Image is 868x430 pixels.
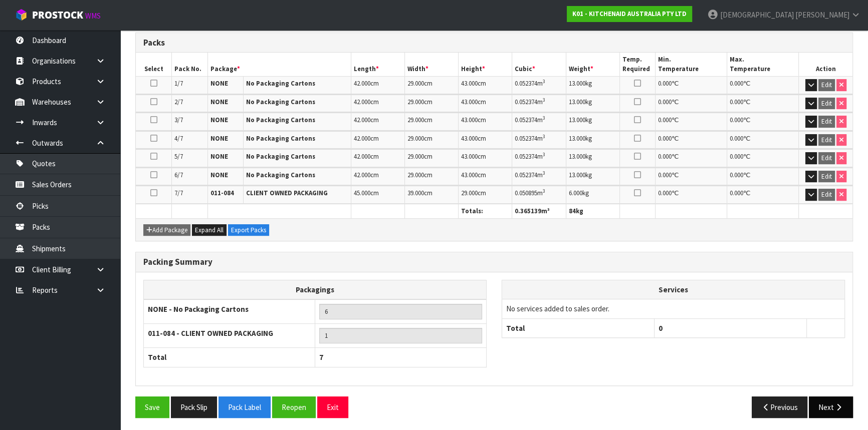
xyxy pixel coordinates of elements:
th: Totals: [459,204,512,218]
th: Total [502,318,655,337]
td: ℃ [656,168,727,185]
td: cm [404,131,458,149]
span: 42.000 [354,98,370,106]
td: m [512,186,566,203]
td: m [512,113,566,130]
td: ℃ [727,113,799,130]
span: 43.000 [461,116,478,124]
span: 13.000 [569,79,585,88]
td: cm [351,77,404,94]
span: 0.000 [730,79,743,88]
span: [DEMOGRAPHIC_DATA] [720,10,794,20]
span: 6.000 [569,189,582,197]
strong: No Packaging Cartons [246,134,315,143]
span: 0.000 [730,171,743,179]
th: Action [799,53,852,76]
td: ℃ [656,77,727,94]
span: 45.000 [354,189,370,197]
h3: Packing Summary [143,257,845,267]
span: 43.000 [461,134,478,143]
th: Pack No. [172,53,208,76]
td: kg [566,113,619,130]
td: cm [459,113,512,130]
sup: 3 [543,170,545,176]
strong: No Packaging Cartons [246,152,315,161]
td: m [512,131,566,149]
span: 0.052374 [515,116,537,124]
td: cm [351,186,404,203]
span: 29.000 [407,116,424,124]
button: Edit [818,171,835,183]
td: ℃ [656,113,727,130]
span: 29.000 [407,152,424,161]
td: cm [459,186,512,203]
span: 13.000 [569,134,585,143]
sup: 3 [543,188,545,194]
td: cm [404,77,458,94]
sup: 3 [543,115,545,121]
span: 5/7 [174,152,183,161]
td: cm [404,113,458,130]
span: ProStock [32,9,83,22]
strong: NONE [210,152,228,161]
td: cm [459,77,512,94]
span: 29.000 [407,171,424,179]
td: cm [459,131,512,149]
th: Services [502,280,844,299]
th: Packagings [144,280,487,299]
button: Previous [752,396,808,418]
strong: NONE [210,79,228,88]
th: Width [404,53,458,76]
button: Export Packs [228,224,269,236]
strong: CLIENT OWNED PACKAGING [246,189,328,197]
strong: NONE [210,171,228,179]
sup: 3 [543,151,545,158]
td: ℃ [727,77,799,94]
strong: NONE [210,98,228,106]
img: cube-alt.png [15,9,28,21]
sup: 3 [543,133,545,140]
h3: Packs [143,38,845,48]
span: 7 [319,352,323,362]
button: Edit [818,98,835,110]
button: Pack Slip [171,396,217,418]
td: ℃ [727,149,799,167]
small: WMS [85,11,101,21]
button: Pack Label [219,396,271,418]
button: Edit [818,152,835,164]
span: 43.000 [461,171,478,179]
td: kg [566,186,619,203]
span: 0.000 [730,116,743,124]
th: Cubic [512,53,566,76]
td: cm [351,113,404,130]
button: Edit [818,116,835,128]
td: cm [459,95,512,112]
span: 3/7 [174,116,183,124]
span: 0.365139 [515,207,541,215]
span: [PERSON_NAME] [795,10,849,20]
span: 0.000 [658,134,672,143]
strong: 011-084 - CLIENT OWNED PACKAGING [148,328,273,338]
span: 0 [659,323,663,333]
a: K01 - KITCHENAID AUSTRALIA PTY LTD [567,6,692,22]
strong: NONE - No Packaging Cartons [148,304,249,314]
span: 43.000 [461,79,478,88]
span: 6/7 [174,171,183,179]
span: 0.000 [658,116,672,124]
td: m [512,77,566,94]
th: Height [459,53,512,76]
span: 1/7 [174,79,183,88]
strong: No Packaging Cartons [246,98,315,106]
td: m [512,95,566,112]
span: 0.052374 [515,134,537,143]
td: kg [566,131,619,149]
span: 13.000 [569,171,585,179]
td: ℃ [727,186,799,203]
span: 29.000 [407,98,424,106]
strong: 011-084 [210,189,234,197]
span: 29.000 [461,189,478,197]
td: kg [566,149,619,167]
button: Edit [818,79,835,91]
button: Save [135,396,169,418]
td: cm [404,186,458,203]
